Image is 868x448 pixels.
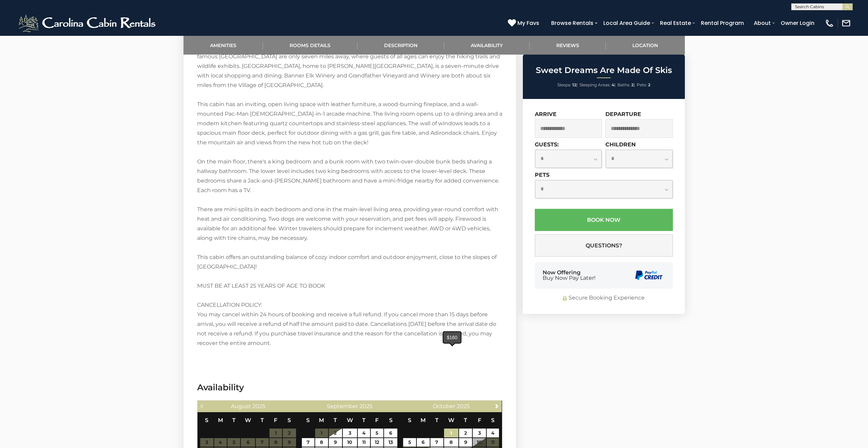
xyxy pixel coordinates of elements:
[473,429,486,437] a: 3
[487,429,499,437] a: 4
[371,429,383,437] a: 5
[433,403,455,409] span: October
[302,438,314,447] a: 7
[218,417,223,423] span: Monday
[617,82,630,87] span: Baths:
[530,36,606,55] a: Reviews
[417,438,430,447] a: 6
[327,403,358,409] span: September
[535,111,557,117] label: Arrive
[631,82,634,87] strong: 2
[319,417,324,423] span: Monday
[579,81,616,89] li: |
[183,36,263,55] a: Amenities
[343,438,357,447] a: 10
[535,294,673,302] div: Secure Booking Experience
[459,438,472,447] a: 9
[657,17,694,29] a: Real Estate
[605,141,636,148] label: Children
[491,417,495,423] span: Saturday
[329,438,342,447] a: 9
[444,36,530,55] a: Availability
[17,13,159,33] img: White-1-2.png
[517,19,539,27] span: My Favs
[457,403,470,409] span: 2025
[408,417,411,423] span: Sunday
[637,82,647,87] span: Pets:
[535,209,673,231] button: Book Now
[232,417,236,423] span: Tuesday
[421,417,426,423] span: Monday
[605,111,641,117] label: Departure
[579,82,610,87] span: Sleeping Areas:
[508,19,541,28] a: My Favs
[343,429,357,437] a: 3
[263,36,357,55] a: Rooms Details
[384,429,397,437] a: 6
[825,18,834,28] img: phone-regular-white.png
[359,403,372,409] span: 2025
[841,18,851,28] img: mail-regular-white.png
[600,17,653,29] a: Local Area Guide
[435,417,439,423] span: Tuesday
[478,417,481,423] span: Friday
[535,172,549,178] label: Pets
[606,36,685,55] a: Location
[535,141,559,148] label: Guests:
[612,82,614,87] strong: 4
[358,429,370,437] a: 4
[543,275,595,281] span: Buy Now Pay Later!
[205,417,208,423] span: Sunday
[648,82,650,87] strong: 2
[334,417,337,423] span: Tuesday
[245,417,251,423] span: Wednesday
[494,403,500,409] span: Next
[357,36,444,55] a: Description
[548,17,597,29] a: Browse Rentals
[362,417,366,423] span: Thursday
[306,417,310,423] span: Sunday
[750,17,774,29] a: About
[525,66,683,75] h2: Sweet Dreams Are Made Of Skis
[375,417,379,423] span: Friday
[448,417,454,423] span: Wednesday
[389,417,393,423] span: Saturday
[371,438,383,447] a: 12
[535,234,673,257] button: Questions?
[288,417,291,423] span: Saturday
[315,438,328,447] a: 8
[444,429,458,437] a: 1
[384,438,397,447] a: 13
[697,17,747,29] a: Rental Program
[252,403,265,409] span: 2025
[464,417,467,423] span: Thursday
[329,429,342,437] a: 2
[543,270,595,281] div: Now Offering
[617,81,635,89] li: |
[572,82,576,87] strong: 12
[347,417,353,423] span: Wednesday
[274,417,277,423] span: Friday
[557,82,571,87] span: Sleeps:
[197,381,502,393] h3: Availability
[459,429,472,437] a: 2
[443,332,461,343] div: $160
[358,438,370,447] a: 11
[231,403,251,409] span: August
[557,81,578,89] li: |
[444,438,458,447] a: 8
[261,417,264,423] span: Thursday
[777,17,818,29] a: Owner Login
[492,402,501,410] a: Next
[403,438,416,447] a: 5
[430,438,443,447] a: 7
